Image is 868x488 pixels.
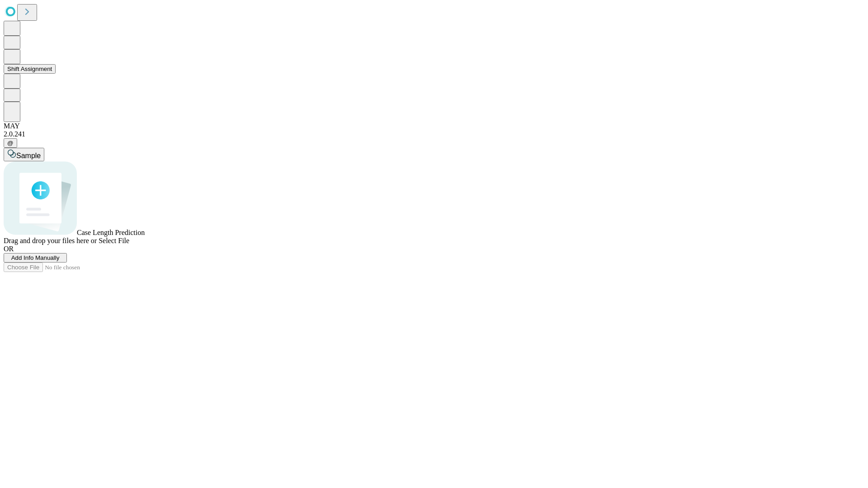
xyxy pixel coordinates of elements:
[7,140,14,146] span: @
[4,148,44,161] button: Sample
[4,138,17,148] button: @
[4,64,56,74] button: Shift Assignment
[11,254,60,261] span: Add Info Manually
[4,130,864,138] div: 2.0.241
[4,237,97,244] span: Drag and drop your files here or
[16,152,41,160] span: Sample
[4,245,14,253] span: OR
[4,253,67,263] button: Add Info Manually
[4,122,864,130] div: MAY
[99,237,129,244] span: Select File
[77,229,145,236] span: Case Length Prediction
